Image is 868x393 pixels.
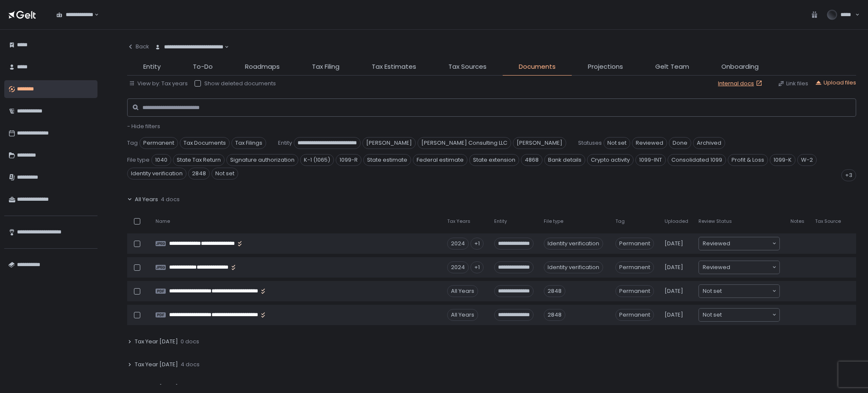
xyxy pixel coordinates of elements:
input: Search for option [223,43,224,51]
span: Tag [127,139,138,147]
span: Identity verification [127,168,186,180]
span: 4868 [521,154,542,166]
span: Consolidated 1099 [668,154,726,166]
span: Tax Sources [448,62,487,72]
span: 4 docs [161,196,180,203]
button: Link files [778,80,808,87]
span: Review Status [698,218,732,225]
span: Bank details [544,154,585,166]
span: Tax Source [815,218,841,225]
span: Reviewed [632,137,667,149]
div: 2848 [544,285,565,297]
span: K-1 (1065) [300,154,334,166]
input: Search for option [730,263,771,272]
input: Search for option [730,239,771,248]
span: State estimate [363,154,411,166]
button: Upload files [815,79,856,87]
span: [PERSON_NAME] Consulting LLC [417,137,511,149]
span: State Tax Return [173,154,225,166]
span: Gelt Team [655,62,689,72]
span: Tax Filing [312,62,339,72]
input: Search for option [722,311,771,319]
div: 2848 [544,309,565,321]
div: Back [127,43,149,51]
div: All Years [447,285,478,297]
span: Tax Year [DATE] [135,361,178,368]
div: Search for option [51,6,99,24]
span: [DATE] [665,311,683,319]
span: [PERSON_NAME] [362,137,416,149]
span: Onboarding [721,62,759,72]
span: 28 docs [181,384,203,391]
span: [DATE] [665,240,683,247]
a: Internal docs [718,80,764,87]
span: Entity [278,139,292,147]
span: Crypto activity [587,154,634,166]
span: Reviewed [703,239,730,248]
span: Permanent [615,309,654,321]
span: Notes [790,218,804,225]
button: Back [127,38,149,55]
span: Permanent [615,261,654,273]
div: Search for option [699,237,779,250]
div: View by: Tax years [129,80,188,87]
span: Reviewed [703,263,730,272]
span: Uploaded [665,218,688,225]
span: Permanent [615,285,654,297]
span: 1099-K [770,154,796,166]
span: File type [127,156,150,164]
span: Tax Documents [180,137,230,149]
span: 0 docs [181,338,199,345]
span: Tax Estimates [372,62,416,72]
span: Not set [703,287,722,295]
span: Signature authorization [226,154,298,166]
span: Tax Filings [231,137,266,149]
span: Entity [494,218,507,225]
span: Not set [211,168,238,180]
div: +1 [470,238,484,250]
button: - Hide filters [127,123,160,130]
div: +1 [470,261,484,273]
span: Permanent [139,137,178,149]
span: [DATE] [665,264,683,271]
span: 2848 [188,168,210,180]
span: Tag [615,218,625,225]
input: Search for option [722,287,771,295]
span: Permanent [615,238,654,250]
span: Profit & Loss [728,154,768,166]
span: Not set [703,311,722,319]
span: 4 docs [181,361,200,368]
span: [DATE] [665,287,683,295]
span: 1099-INT [635,154,666,166]
span: 1099-R [336,154,362,166]
div: +3 [841,169,856,181]
div: Identity verification [544,238,603,250]
span: Documents [519,62,556,72]
div: Search for option [699,309,779,321]
span: Tax Year [DATE] [135,384,178,391]
span: Name [156,218,170,225]
div: Search for option [699,261,779,274]
div: Identity verification [544,261,603,273]
div: 2024 [447,238,469,250]
span: Roadmaps [245,62,280,72]
span: Tax Years [447,218,470,225]
span: Projections [588,62,623,72]
span: All Years [135,196,158,203]
span: Archived [693,137,725,149]
span: [PERSON_NAME] [513,137,566,149]
span: To-Do [193,62,213,72]
div: Search for option [699,285,779,298]
span: 1040 [151,154,171,166]
span: State extension [469,154,519,166]
span: Statuses [578,139,602,147]
div: 2024 [447,261,469,273]
span: Federal estimate [413,154,467,166]
span: Entity [143,62,161,72]
span: Not set [604,137,630,149]
div: All Years [447,309,478,321]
